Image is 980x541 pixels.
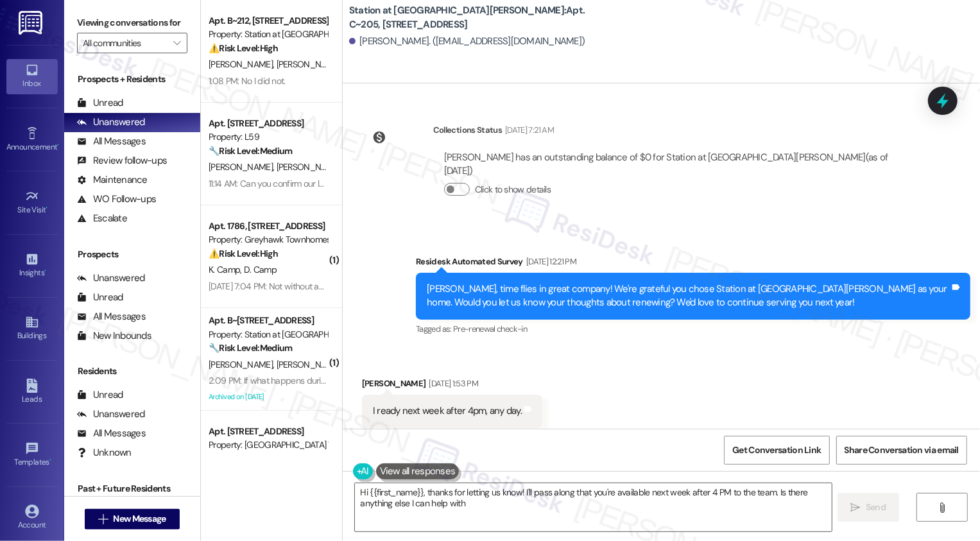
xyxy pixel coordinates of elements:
div: [DATE] 7:04 PM: Not without advance notice as I will need to secure my pets and my husband is a n... [209,280,927,292]
strong: 🔧 Risk Level: Medium [209,342,292,354]
span: K. Camp [209,264,244,275]
span: Get Conversation Link [732,443,821,457]
span: • [44,266,46,275]
div: I ready next week after 4pm, any day. [373,404,522,418]
div: Tagged as: [362,428,542,447]
i:  [98,514,108,524]
b: Station at [GEOGRAPHIC_DATA][PERSON_NAME]: Apt. C~205, [STREET_ADDRESS] [349,4,606,31]
div: [DATE] 7:21 AM [502,123,554,137]
span: [PERSON_NAME] [209,161,277,173]
span: • [46,203,48,212]
div: New Inbounds [77,329,151,343]
div: Unanswered [77,408,145,421]
div: All Messages [77,135,146,148]
div: Prospects + Residents [64,73,200,86]
span: New Message [113,512,166,526]
div: Escalate [77,212,127,225]
div: All Messages [77,427,146,440]
div: Property: Greyhawk Townhomes [209,233,327,246]
div: Property: Station at [GEOGRAPHIC_DATA][PERSON_NAME] [209,28,327,41]
div: Apt. [STREET_ADDRESS] [209,117,327,130]
div: Maintenance [77,173,148,187]
div: Unanswered [77,116,145,129]
div: Collections Status [433,123,502,137]
span: • [49,456,51,465]
span: [PERSON_NAME] [276,359,340,370]
i:  [938,502,947,513]
i:  [851,502,861,513]
input: All communities [83,33,167,53]
button: Get Conversation Link [724,436,829,465]
div: Apt. 1786, [STREET_ADDRESS] [209,219,327,233]
a: Insights • [6,248,58,283]
div: Property: Station at [GEOGRAPHIC_DATA][PERSON_NAME] [209,328,327,341]
div: Residents [64,365,200,378]
span: Pre-renewal check-in [453,323,527,334]
label: Viewing conversations for [77,13,187,33]
button: Send [838,493,900,522]
div: Prospects [64,248,200,261]
strong: ⚠️ Risk Level: High [209,42,278,54]
span: • [57,141,59,150]
div: Residesk Automated Survey [416,255,970,273]
a: Inbox [6,59,58,94]
a: Buildings [6,311,58,346]
div: [PERSON_NAME]. ([EMAIL_ADDRESS][DOMAIN_NAME]) [349,35,585,48]
div: Apt. B~[STREET_ADDRESS] [209,314,327,327]
div: Property: [GEOGRAPHIC_DATA] Townhomes [209,438,327,452]
div: [PERSON_NAME] has an outstanding balance of $0 for Station at [GEOGRAPHIC_DATA][PERSON_NAME] (as ... [444,151,906,178]
div: 1:08 PM: No I did not. [209,75,286,87]
strong: ⚠️ Risk Level: High [209,248,278,259]
button: Share Conversation via email [836,436,967,465]
div: [DATE] 1:53 PM [426,377,478,390]
span: Send [866,501,886,514]
a: Account [6,501,58,535]
div: [PERSON_NAME], time flies in great company! We're grateful you chose Station at [GEOGRAPHIC_DATA]... [427,282,950,310]
div: Unknown [77,446,132,459]
div: [DATE] 12:21 PM [523,255,576,268]
a: Leads [6,375,58,409]
i:  [173,38,180,48]
div: Unread [77,96,123,110]
span: Share Conversation via email [845,443,959,457]
div: 2:09 PM: If what happens during thenday [209,375,364,386]
button: New Message [85,509,180,529]
div: Apt. [STREET_ADDRESS] [209,425,327,438]
span: [PERSON_NAME] [276,161,340,173]
strong: 🔧 Risk Level: Medium [209,145,292,157]
div: Unanswered [77,271,145,285]
img: ResiDesk Logo [19,11,45,35]
label: Click to show details [475,183,551,196]
div: Archived on [DATE] [207,389,329,405]
div: Review follow-ups [77,154,167,167]
div: 11:14 AM: Can you confirm our lease is up at this end of this month. [209,178,451,189]
div: Apt. B~212, [STREET_ADDRESS] [209,14,327,28]
div: WO Follow-ups [77,193,156,206]
span: [PERSON_NAME] [276,58,340,70]
div: Property: L59 [209,130,327,144]
div: Unread [77,388,123,402]
div: Past + Future Residents [64,482,200,495]
span: D. Camp [244,264,277,275]
div: All Messages [77,310,146,323]
a: Site Visit • [6,185,58,220]
a: Templates • [6,438,58,472]
span: [PERSON_NAME] [209,359,277,370]
div: [PERSON_NAME] [362,377,542,395]
div: Unread [77,291,123,304]
textarea: Hi {{first_name}}, thanks for letting us know! I'll pass along that you're available next week af... [355,483,832,531]
div: Tagged as: [416,320,970,338]
span: [PERSON_NAME] [209,58,277,70]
